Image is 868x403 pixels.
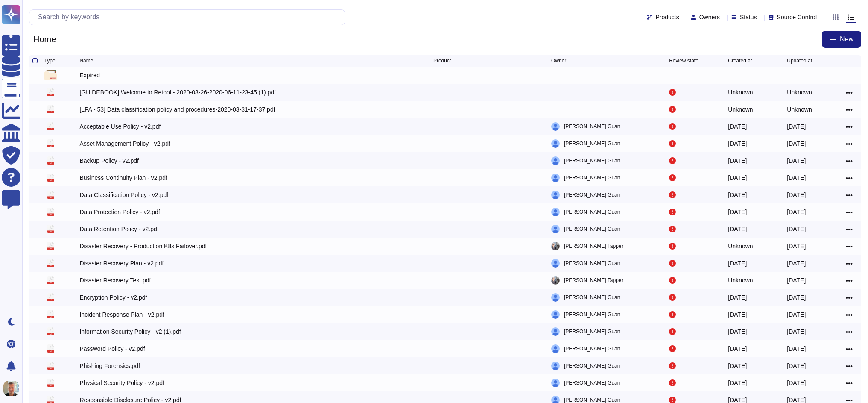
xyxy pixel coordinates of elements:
div: Disaster Recovery Test.pdf [79,276,151,285]
div: [DATE] [787,208,806,216]
div: Information Security Policy - v2 (1).pdf [79,327,181,336]
span: [PERSON_NAME] Guan [564,174,620,182]
span: Products [655,14,679,20]
span: [PERSON_NAME] Guan [564,191,620,199]
div: [DATE] [787,225,806,233]
div: Unknown [728,242,753,250]
img: user [551,242,560,250]
span: [PERSON_NAME] Guan [564,344,620,353]
div: [DATE] [787,310,806,319]
img: user [551,327,560,336]
div: [DATE] [728,344,747,353]
img: user [551,156,560,165]
span: [PERSON_NAME] Guan [564,379,620,387]
span: [PERSON_NAME] Guan [564,259,620,268]
img: user [551,208,560,216]
div: Acceptable Use Policy - v2.pdf [79,122,161,131]
span: Home [29,33,60,46]
span: [PERSON_NAME] Guan [564,139,620,148]
span: Owners [699,14,720,20]
div: [DATE] [787,122,806,131]
span: New [840,36,853,43]
div: [DATE] [787,276,806,285]
span: Name [79,58,93,63]
div: [DATE] [728,379,747,387]
div: [LPA - 53] Data classification policy and procedures-2020-03-31-17-37.pdf [79,105,275,114]
div: Phishing Forensics.pdf [79,362,140,370]
div: [DATE] [728,293,747,302]
input: Search by keywords [34,10,345,25]
div: [DATE] [787,156,806,165]
div: Physical Security Policy - v2.pdf [79,379,164,387]
img: user [551,276,560,285]
div: [DATE] [728,156,747,165]
button: New [822,31,861,48]
span: [PERSON_NAME] Guan [564,208,620,216]
span: [PERSON_NAME] Guan [564,327,620,336]
span: [PERSON_NAME] Guan [564,156,620,165]
img: user [551,379,560,387]
div: [DATE] [787,344,806,353]
div: [DATE] [787,293,806,302]
div: Data Retention Policy - v2.pdf [79,225,158,233]
div: [GUIDEBOOK] Welcome to Retool - 2020-03-26-2020-06-11-23-45 (1).pdf [79,88,276,97]
div: Unknown [728,105,753,114]
span: Review state [669,58,698,63]
div: [DATE] [728,225,747,233]
div: Backup Policy - v2.pdf [79,156,139,165]
img: user [551,293,560,302]
div: Incident Response Plan - v2.pdf [79,310,164,319]
span: Type [44,58,56,63]
img: user [551,225,560,233]
div: [DATE] [787,191,806,199]
div: [DATE] [728,259,747,268]
div: [DATE] [728,362,747,370]
div: Unknown [728,276,753,285]
span: Source Control [777,14,817,20]
span: Updated at [787,58,812,63]
div: [DATE] [728,327,747,336]
img: user [551,344,560,353]
div: Unknown [787,88,812,97]
span: [PERSON_NAME] Guan [564,362,620,370]
div: [DATE] [728,191,747,199]
span: [PERSON_NAME] Guan [564,293,620,302]
img: user [551,191,560,199]
div: [DATE] [728,139,747,148]
span: Owner [551,58,566,63]
div: Data Protection Policy - v2.pdf [79,208,160,216]
span: [PERSON_NAME] Guan [564,122,620,131]
div: Disaster Recovery Plan - v2.pdf [79,259,164,268]
div: Data Classification Policy - v2.pdf [79,191,168,199]
span: [PERSON_NAME] Tapper [564,276,623,285]
span: Status [740,14,757,20]
div: [DATE] [787,327,806,336]
span: [PERSON_NAME] Guan [564,310,620,319]
div: Expired [79,71,99,79]
img: user [551,122,560,131]
img: user [3,381,19,396]
div: [DATE] [728,310,747,319]
img: user [551,139,560,148]
img: user [551,174,560,182]
div: [DATE] [787,379,806,387]
span: Product [433,58,451,63]
span: Created at [728,58,752,63]
div: [DATE] [728,174,747,182]
img: user [551,362,560,370]
div: [DATE] [787,174,806,182]
img: user [551,310,560,319]
div: [DATE] [728,122,747,131]
div: Asset Management Policy - v2.pdf [79,139,170,148]
div: [DATE] [787,362,806,370]
span: [PERSON_NAME] Guan [564,225,620,233]
div: Disaster Recovery - Production K8s Failover.pdf [79,242,207,250]
div: Unknown [787,105,812,114]
div: [DATE] [787,242,806,250]
span: [PERSON_NAME] Tapper [564,242,623,250]
div: [DATE] [787,139,806,148]
div: Password Policy - v2.pdf [79,344,145,353]
div: Encryption Policy - v2.pdf [79,293,147,302]
img: folder [44,70,57,80]
button: user [2,379,25,398]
